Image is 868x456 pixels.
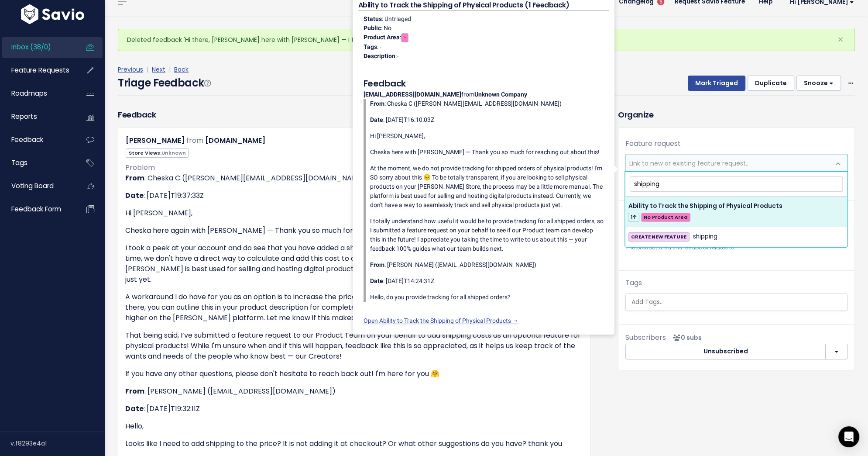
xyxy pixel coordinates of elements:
strong: From [370,261,384,268]
strong: Product Area [364,34,400,41]
div: v.f8293e4a1 [10,432,105,455]
span: - [397,52,398,59]
a: Back [174,65,189,74]
p: At the moment, we do not provide tracking for shipped orders of physical products! I'm SO sorry a... [370,164,604,210]
span: Unknown [161,149,186,156]
span: Voting Board [11,181,54,190]
p: A workaround I do have for you as an option is to increase the price of your product to take ship... [125,292,583,323]
strong: CREATE NEW FEATURE [631,233,686,240]
p: I totally understand how useful it would be to provide tracking for all shipped orders, so I subm... [370,217,604,253]
span: Store Views: [126,149,189,158]
a: Roadmaps [2,83,72,104]
a: Inbox (38/0) [2,37,72,57]
h4: Triage Feedback [118,75,210,91]
a: Previous [118,65,143,74]
span: | [167,65,172,74]
strong: Unknown Company [474,91,527,98]
p: Looks like I need to add shipping to the price? It is not adding it at checkout? Or what other su... [125,439,583,449]
p: : [DATE]T19:32:11Z [125,404,583,414]
strong: Date [370,277,383,284]
span: Problem [125,162,155,173]
a: Reports [2,107,72,127]
p: : Cheska C ([PERSON_NAME][EMAIL_ADDRESS][DOMAIN_NAME]) [125,173,583,183]
span: Reports [11,112,37,121]
strong: [EMAIL_ADDRESS][DOMAIN_NAME] [364,91,461,98]
span: Feedback [11,135,43,144]
button: Mark Triaged [688,76,745,91]
button: Unsubscribed [625,344,826,359]
h3: Feedback [118,109,156,121]
strong: From [370,100,384,107]
span: × [837,32,844,47]
strong: From [125,386,144,396]
img: logo-white.9d6f32f41409.svg [19,4,86,24]
span: 1 [628,213,639,222]
button: Close [829,29,852,50]
a: Feedback form [2,199,72,219]
button: Duplicate [748,76,794,91]
span: Inbox (38/0) [11,42,51,52]
strong: Status [364,15,382,22]
span: Subscribers [625,332,666,342]
input: Add Tags... [628,297,855,307]
p: I took a peek at your account and do see that you have added a shipping price to your product des... [125,243,583,285]
strong: Date [370,116,383,123]
p: : [DATE]T19:37:33Z [125,190,583,201]
span: Roadmaps [11,89,47,98]
strong: Date [125,190,144,200]
a: Open Ability to Track the Shipping of Physical Products → [364,317,518,324]
span: Feature Requests [11,66,69,75]
a: Feature Requests [2,60,72,80]
a: Feedback [2,130,72,150]
span: | [145,65,150,74]
a: Voting Board [2,176,72,196]
p: Hello, do you provide tracking for all shipped orders? [370,293,604,302]
button: Snooze [796,76,841,91]
p: That being said, I’ve submitted a feature request to our Product Team on your behalf to add shipp... [125,330,583,362]
p: Hi [PERSON_NAME], [370,131,604,141]
span: <p><strong>Subscribers</strong><br><br> No subscribers yet<br> </p> [669,333,702,342]
label: Tags [625,278,642,288]
h5: Feedback [364,77,604,90]
span: Link to new or existing feature request... [629,159,750,168]
a: [PERSON_NAME] [126,135,185,145]
a: [DOMAIN_NAME] [205,135,265,145]
span: Ability to Track the Shipping of Physical Products [628,202,782,210]
strong: Description [364,52,395,59]
strong: Tags [364,43,377,50]
p: Cheska here with [PERSON_NAME] — Thank you so much for reaching out about this! [370,148,604,157]
a: Tags [2,153,72,173]
p: If you have any other questions, please don't hesitate to reach back out! I'm here for you 🤗 [125,369,583,379]
div: Deleted feedback 'Hi there, [PERSON_NAME] here with [PERSON_NAME] — I totally hear where you're c... [118,29,855,51]
strong: Public [364,24,381,31]
p: : [DATE]T14:24:31Z [370,276,604,286]
small: The product area this feedback relates to [625,243,847,252]
p: : Cheska C ([PERSON_NAME][EMAIL_ADDRESS][DOMAIN_NAME]) [370,99,604,108]
label: Feature request [625,138,681,149]
p: : [PERSON_NAME] ([EMAIL_ADDRESS][DOMAIN_NAME]) [125,386,583,397]
span: Tags [11,158,27,167]
span: from [186,135,203,145]
p: Hi [PERSON_NAME], [125,208,583,218]
p: : [DATE]T16:10:03Z [370,115,604,124]
p: Cheska here again with [PERSON_NAME] — Thank you so much for your response! [125,225,583,236]
p: Hello, [125,421,583,432]
span: No Product Area [641,213,690,222]
span: shipping [693,231,717,242]
a: Next [152,65,165,74]
h3: Organize [618,109,855,121]
span: - [401,33,408,42]
span: Feedback form [11,204,61,214]
div: : Untriaged : No : : - : from [358,11,609,329]
p: : [PERSON_NAME] ([EMAIL_ADDRESS][DOMAIN_NAME]) [370,260,604,269]
strong: From [125,173,144,183]
strong: Date [125,404,144,414]
div: Open Intercom Messenger [838,426,859,447]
